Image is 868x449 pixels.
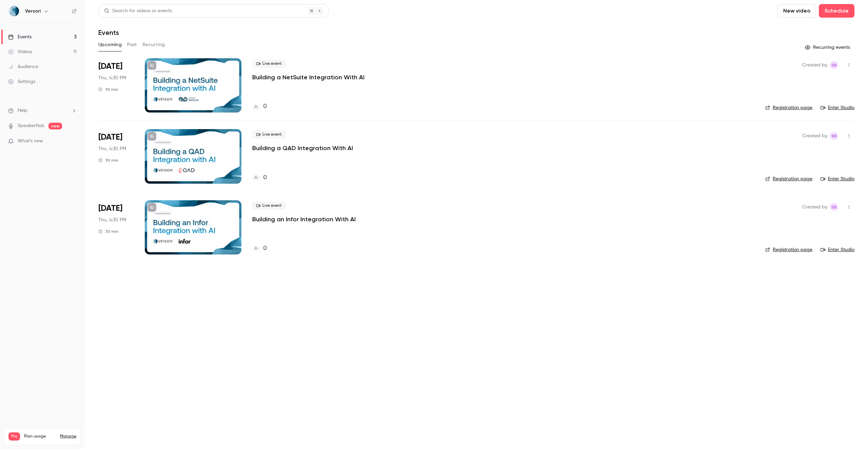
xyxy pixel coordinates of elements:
span: SB [831,203,837,211]
a: Building a NetSuite Integration With AI [252,73,364,81]
a: Enter Studio [821,176,854,182]
span: Created by [802,203,827,211]
span: Thu, 4:30 PM [98,217,126,223]
span: new [48,123,62,129]
span: Created by [802,132,827,140]
h4: 0 [263,102,267,111]
span: SB [831,61,837,69]
div: Settings [8,78,35,85]
span: Sophie Burgess [830,203,838,211]
a: Manage [60,434,76,439]
div: Search for videos or events [104,7,172,15]
span: Thu, 4:30 PM [98,75,126,81]
div: Events [8,34,32,40]
iframe: Noticeable Trigger [68,138,77,144]
span: [DATE] [98,203,122,214]
a: 0 [252,173,267,182]
button: New video [777,4,816,18]
a: 0 [252,102,267,111]
a: Enter Studio [821,246,854,253]
span: Sophie Burgess [830,61,838,69]
div: 30 min [98,87,118,92]
a: Building a QAD Integration With AI [252,144,353,152]
span: [DATE] [98,61,122,72]
span: [DATE] [98,132,122,143]
div: 30 min [98,158,118,163]
button: Upcoming [98,39,122,50]
span: SB [831,132,837,140]
button: Schedule [819,4,854,18]
a: Registration page [765,246,812,253]
button: Recurring [142,39,165,50]
a: Registration page [765,104,812,111]
span: Help [18,107,27,114]
img: Versori [8,6,19,17]
a: Enter Studio [821,104,854,111]
h4: 0 [263,173,267,182]
li: help-dropdown-opener [8,107,77,114]
div: Oct 16 Thu, 4:30 PM (Europe/London) [98,129,134,183]
span: Sophie Burgess [830,132,838,140]
a: SpeakerHub [18,122,44,129]
a: Building an Infor Integration With AI [252,215,356,223]
span: Live event [252,202,286,210]
h6: Versori [25,8,41,15]
span: Pro [8,432,20,441]
h1: Events [98,28,119,37]
span: Live event [252,130,286,139]
div: 30 min [98,229,118,234]
span: Thu, 4:30 PM [98,145,126,152]
h4: 0 [263,244,267,253]
button: Recurring events [802,42,854,53]
a: 0 [252,244,267,253]
span: Created by [802,61,827,69]
span: Plan usage [24,434,56,439]
div: Audience [8,63,38,70]
button: Past [127,39,137,50]
div: Videos [8,48,32,55]
a: Registration page [765,176,812,182]
span: What's new [18,138,43,145]
div: Oct 23 Thu, 4:30 PM (Europe/London) [98,200,134,254]
div: Oct 9 Thu, 4:30 PM (Europe/London) [98,58,134,113]
span: Live event [252,60,286,68]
